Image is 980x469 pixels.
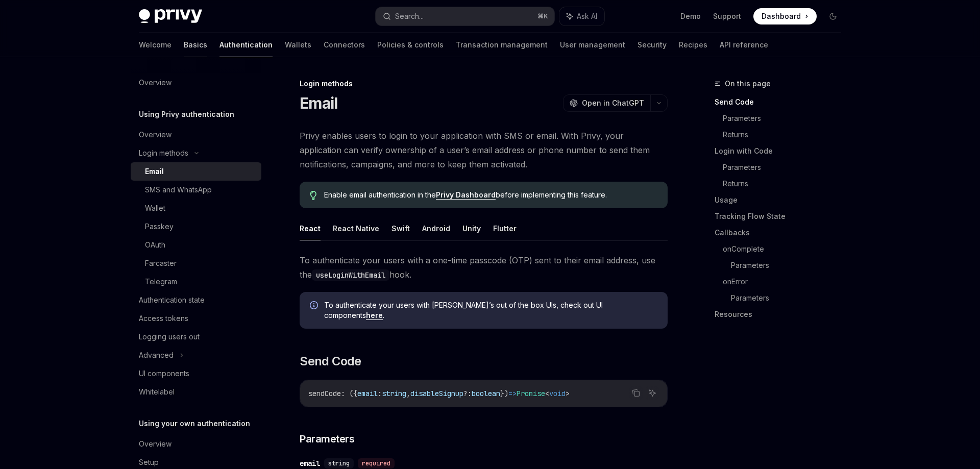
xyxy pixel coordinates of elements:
div: email [300,458,320,468]
span: => [508,389,517,398]
a: Parameters [723,159,849,176]
a: Transaction management [456,33,548,57]
svg: Info [310,301,320,311]
a: Logging users out [131,328,261,346]
button: Swift [391,216,410,240]
img: dark logo [139,9,202,23]
span: void [549,389,566,398]
button: Android [422,216,450,240]
button: React Native [333,216,379,240]
a: Access tokens [131,309,261,328]
button: Flutter [493,216,517,240]
a: Policies & controls [377,33,444,57]
div: Overview [139,77,171,89]
a: here [366,311,383,320]
div: Whitelabel [139,386,175,398]
span: sendCode [308,389,341,398]
span: Enable email authentication in the before implementing this feature. [324,190,657,200]
a: Usage [715,192,849,208]
a: Privy Dashboard [436,190,496,200]
a: Parameters [723,110,849,127]
a: Wallet [131,199,261,217]
a: Welcome [139,33,171,57]
button: Unity [462,216,481,240]
button: Open in ChatGPT [563,94,650,112]
a: Tracking Flow State [715,208,849,225]
button: Ask AI [646,386,659,400]
span: Privy enables users to login to your application with SMS or email. With Privy, your application ... [300,129,668,171]
a: Overview [131,73,261,92]
span: : ({ [341,389,357,398]
div: Authentication state [139,294,205,306]
span: string [382,389,406,398]
button: Copy the contents from the code block [629,386,643,400]
span: < [545,389,549,398]
a: Callbacks [715,225,849,241]
span: > [566,389,570,398]
h5: Using Privy authentication [139,108,234,120]
a: Connectors [324,33,365,57]
div: Access tokens [139,312,188,325]
div: SMS and WhatsApp [145,184,212,196]
a: onComplete [723,241,849,257]
a: Telegram [131,273,261,291]
span: Promise [517,389,545,398]
span: Open in ChatGPT [582,98,644,108]
div: Overview [139,129,171,141]
span: : [378,389,382,398]
a: Whitelabel [131,383,261,401]
a: Authentication [219,33,273,57]
a: onError [723,274,849,290]
span: ⌘ K [537,12,548,20]
div: OAuth [145,239,165,251]
div: required [358,458,395,468]
a: Returns [723,127,849,143]
button: React [300,216,321,240]
span: }) [500,389,508,398]
span: , [406,389,410,398]
a: UI components [131,364,261,383]
span: Send Code [300,353,361,369]
a: Send Code [715,94,849,110]
a: Overview [131,435,261,453]
div: Search... [395,10,424,22]
span: To authenticate your users with a one-time passcode (OTP) sent to their email address, use the hook. [300,253,668,282]
div: Logging users out [139,331,200,343]
a: Support [713,11,741,21]
h1: Email [300,94,337,112]
span: email [357,389,378,398]
svg: Tip [310,191,317,200]
button: Ask AI [559,7,604,26]
a: Security [638,33,667,57]
span: ?: [463,389,472,398]
a: Recipes [679,33,707,57]
a: Login with Code [715,143,849,159]
a: Authentication state [131,291,261,309]
span: string [328,459,350,467]
div: UI components [139,367,189,380]
span: Dashboard [762,11,801,21]
span: To authenticate your users with [PERSON_NAME]’s out of the box UIs, check out UI components . [324,300,657,320]
button: Toggle dark mode [825,8,841,24]
h5: Using your own authentication [139,417,250,430]
a: User management [560,33,625,57]
a: Email [131,162,261,181]
code: useLoginWithEmail [312,269,389,281]
span: disableSignup [410,389,463,398]
button: Search...⌘K [376,7,554,26]
a: Demo [680,11,701,21]
a: Parameters [731,290,849,306]
a: Farcaster [131,254,261,273]
div: Login methods [139,147,188,159]
div: Passkey [145,220,174,233]
div: Email [145,165,164,178]
span: On this page [725,78,771,90]
a: API reference [720,33,768,57]
div: Telegram [145,276,177,288]
a: Resources [715,306,849,323]
div: Farcaster [145,257,177,269]
a: Passkey [131,217,261,236]
div: Overview [139,438,171,450]
span: Ask AI [577,11,597,21]
a: SMS and WhatsApp [131,181,261,199]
